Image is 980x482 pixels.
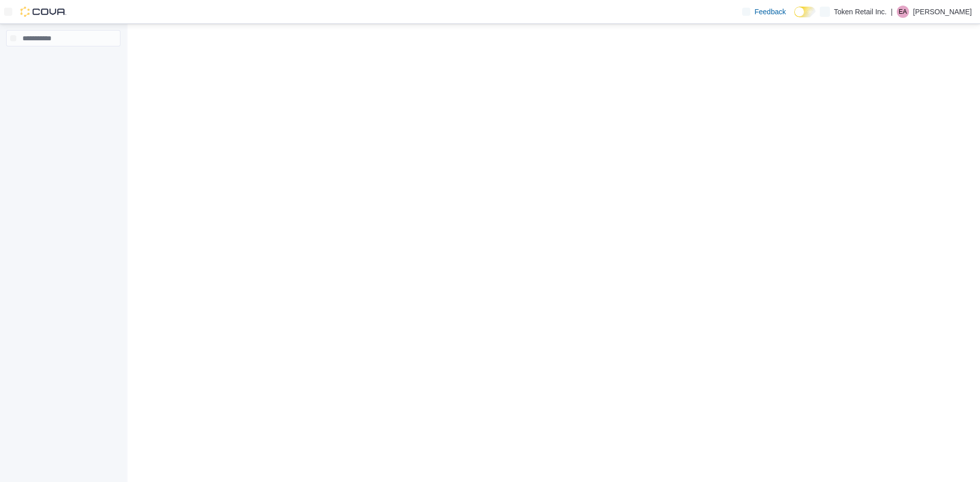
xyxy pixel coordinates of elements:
span: EA [899,6,907,18]
span: Feedback [754,7,786,17]
img: Cova [20,7,66,17]
div: Elliott Arroyo [897,6,909,18]
p: Token Retail Inc. [834,6,887,18]
p: [PERSON_NAME] [913,6,972,18]
a: Feedback [738,2,790,22]
span: Dark Mode [794,17,795,18]
input: Dark Mode [794,7,816,17]
p: | [891,6,893,18]
nav: Complex example [6,48,120,73]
